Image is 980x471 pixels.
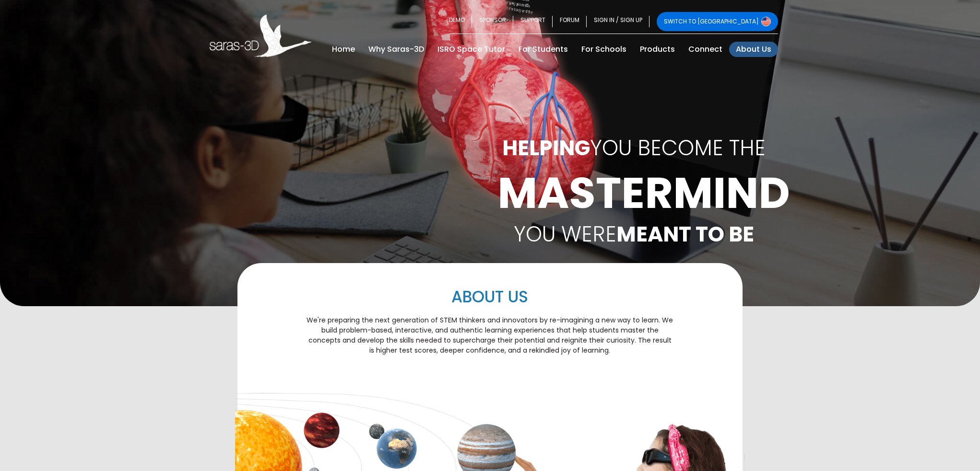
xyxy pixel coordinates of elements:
[307,287,673,308] h2: ABOUT US
[575,42,633,57] a: For Schools
[307,315,673,356] p: We're preparing the next generation of STEM thinkers and innovators by re-imagining a new way to ...
[587,12,649,31] a: SIGN IN / SIGN UP
[362,42,431,57] a: Why Saras-3D
[682,42,729,57] a: Connect
[497,172,771,215] h1: MASTERMIND
[497,218,771,250] p: YOU WERE
[616,219,754,249] b: MEANT TO BE
[512,42,575,57] a: For Students
[633,42,682,57] a: Products
[761,17,771,26] img: Switch to USA
[553,12,587,31] a: FORUM
[657,12,778,31] a: SWITCH TO [GEOGRAPHIC_DATA]
[325,42,362,57] a: Home
[502,133,590,162] b: HELPING
[449,12,472,31] a: DEMO
[210,14,312,57] img: Saras 3D
[497,132,771,164] p: YOU BECOME THE
[513,12,553,31] a: SUPPORT
[431,42,512,57] a: ISRO Space Tutor
[472,12,513,31] a: SPONSOR
[729,42,778,57] a: About Us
